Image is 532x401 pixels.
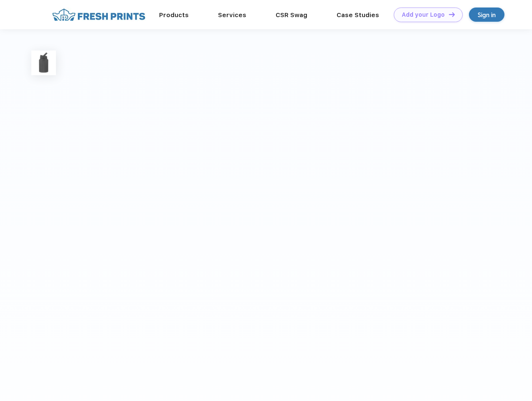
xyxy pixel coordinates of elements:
[402,11,445,18] div: Add your Logo
[159,11,189,19] a: Products
[50,8,148,22] img: fo%20logo%202.webp
[469,8,504,22] a: Sign in
[449,12,455,17] img: DT
[478,10,496,20] div: Sign in
[31,51,56,75] img: func=resize&h=100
